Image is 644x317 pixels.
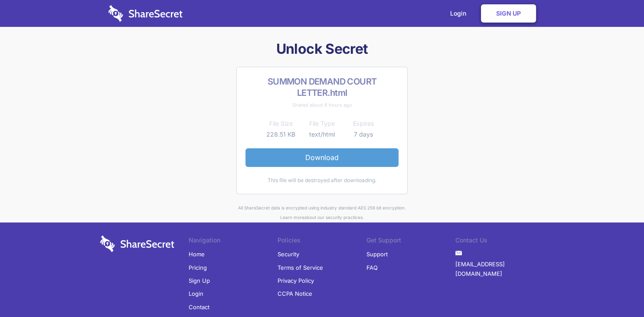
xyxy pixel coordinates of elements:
h2: SUMMON DEMAND COURT LETTER.html [245,76,399,98]
a: Privacy Policy [278,274,314,287]
a: Terms of Service [278,261,323,274]
div: Shared about 6 hours ago [245,100,399,110]
li: Contact Us [455,235,544,248]
li: Get Support [366,235,455,248]
td: text/html [301,129,343,140]
iframe: Drift Widget Chat Controller [601,274,634,307]
div: All ShareSecret data is encrypted using industry standard AES 256 bit encryption. about our secur... [97,203,548,222]
a: Login [189,287,203,300]
th: Expires [343,118,384,129]
div: This file will be destroyed after downloading. [245,176,399,185]
a: Home [189,248,205,261]
a: [EMAIL_ADDRESS][DOMAIN_NAME] [455,258,544,281]
th: File Type [301,118,343,129]
td: 7 days [343,129,384,140]
th: File Size [260,118,301,129]
li: Policies [278,235,366,248]
li: Navigation [189,235,278,248]
a: Download [245,148,399,167]
a: Contact [189,301,209,314]
h1: Unlock Secret [97,40,548,58]
a: Security [278,248,299,261]
td: 228.51 KB [260,129,301,140]
a: FAQ [366,261,378,274]
img: logo-wordmark-white-trans-d4663122ce5f474addd5e946df7df03e33cb6a1c49d2221995e7729f52c070b2.svg [100,235,174,252]
a: Sign Up [481,4,536,23]
img: logo-wordmark-white-trans-d4663122ce5f474addd5e946df7df03e33cb6a1c49d2221995e7729f52c070b2.svg [108,5,183,22]
a: Learn more [280,215,304,220]
a: Sign Up [189,274,210,287]
a: Pricing [189,261,207,274]
a: Support [366,248,388,261]
a: CCPA Notice [278,287,312,300]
